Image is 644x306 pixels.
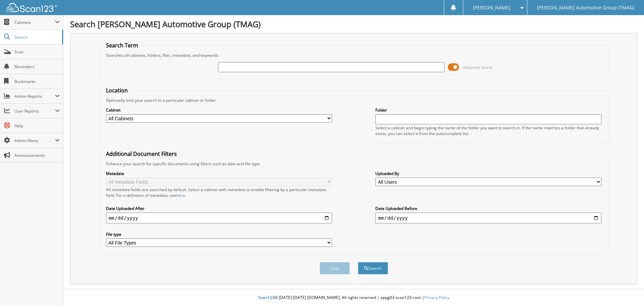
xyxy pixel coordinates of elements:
[14,19,55,25] span: Cabinets
[106,171,332,176] label: Metadata
[473,6,511,10] span: [PERSON_NAME]
[63,290,644,306] div: © [DATE]-[DATE] [DOMAIN_NAME]. All rights reserved | appg03-scan123-com |
[103,52,605,58] div: Searches all cabinets, folders, files, metadata, and keywords
[106,213,332,223] input: start
[14,108,55,114] span: User Reports
[258,295,274,300] span: Scan123
[14,123,60,129] span: Help
[103,150,180,158] legend: Additional Document Filters
[14,79,60,84] span: Bookmarks
[176,192,185,198] a: here
[103,97,605,103] div: Optionally limit your search to a particular cabinet or folder
[14,64,60,70] span: Reminders
[375,107,601,113] label: Folder
[14,34,59,40] span: Search
[106,231,332,237] label: File type
[103,42,142,49] legend: Search Term
[70,18,637,30] h1: Search [PERSON_NAME] Automotive Group (TMAG)
[375,206,601,211] label: Date Uploaded Before
[14,138,55,143] span: Admin Menu
[424,295,449,300] a: Privacy Policy
[14,49,60,55] span: Scan
[7,3,57,12] img: scan123-logo-white.svg
[103,87,131,94] legend: Location
[375,213,601,223] input: end
[103,161,605,167] div: Enhance your search for specific documents using filters such as date and file type.
[320,262,350,274] button: Clear
[14,93,55,99] span: Admin Reports
[375,171,601,176] label: Uploaded By
[106,187,332,198] div: All metadata fields are searched by default. Select a cabinet with metadata to enable filtering b...
[375,125,601,136] div: Select a cabinet and begin typing the name of the folder you want to search in. If the name match...
[106,107,332,113] label: Cabinet
[14,152,60,158] span: Announcements
[106,206,332,211] label: Date Uploaded After
[537,6,634,10] span: [PERSON_NAME] Automotive Group (TMAG)
[463,65,493,70] span: Advanced Search
[358,262,388,274] button: Search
